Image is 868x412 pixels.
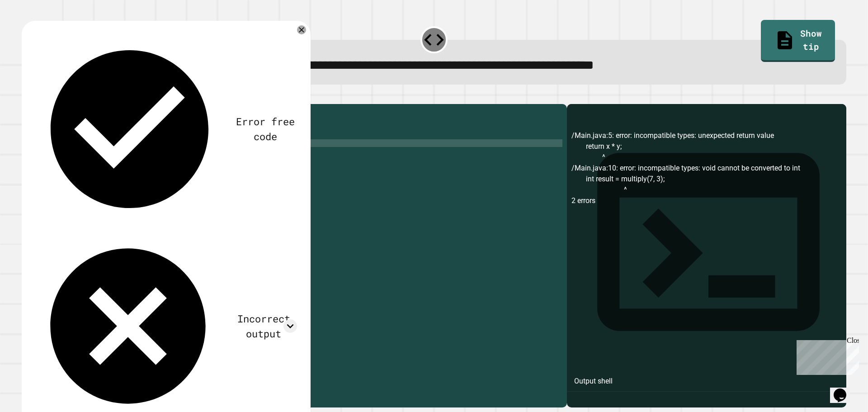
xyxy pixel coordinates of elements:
div: Chat with us now!Close [4,4,62,57]
div: /Main.java:5: error: incompatible types: unexpected return value return x * y; ^ /Main.java:10: e... [571,130,842,407]
iframe: chat widget [793,336,859,375]
iframe: chat widget [830,376,859,403]
div: Error free code [233,114,297,144]
a: Show tip [761,20,835,62]
div: Incorrect output [230,311,297,341]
